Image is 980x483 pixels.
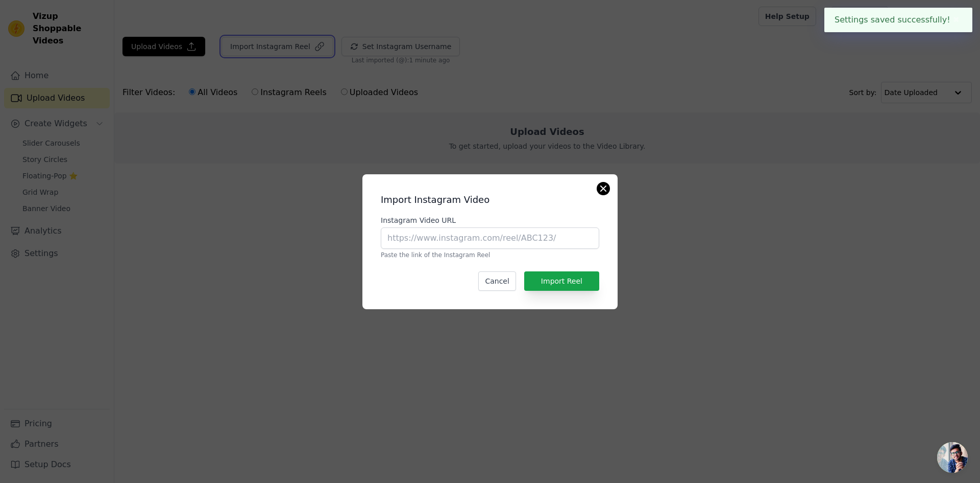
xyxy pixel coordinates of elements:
[478,271,516,291] button: Cancel
[824,8,972,32] div: Settings saved successfully!
[381,251,599,259] p: Paste the link of the Instagram Reel
[381,227,599,249] input: https://www.instagram.com/reel/ABC123/
[950,14,962,26] button: Close
[597,182,609,195] button: Close modal
[381,193,599,207] h2: Import Instagram Video
[524,271,599,291] button: Import Reel
[937,442,968,473] a: Open chat
[381,215,599,225] label: Instagram Video URL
